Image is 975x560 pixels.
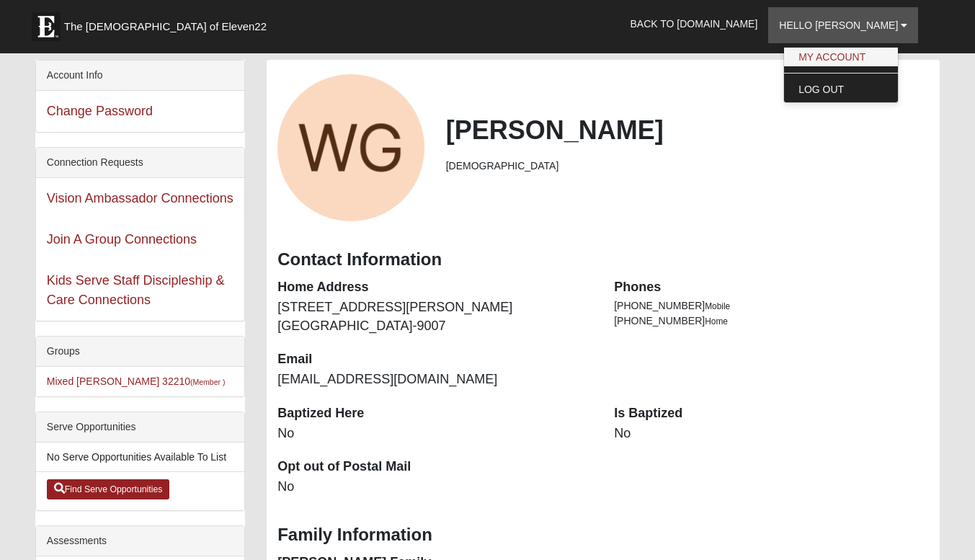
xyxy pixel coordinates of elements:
[614,298,929,314] li: [PHONE_NUMBER]
[277,350,592,369] dt: Email
[47,232,197,246] a: Join A Group Connections
[277,370,592,389] dd: [EMAIL_ADDRESS][DOMAIN_NAME]
[36,412,244,443] div: Serve Opportunities
[614,314,929,329] li: [PHONE_NUMBER]
[614,425,929,443] dd: No
[47,191,233,205] a: Vision Ambassador Connections
[277,298,592,335] dd: [STREET_ADDRESS][PERSON_NAME] [GEOGRAPHIC_DATA]-9007
[784,48,898,66] a: My Account
[446,115,930,146] h2: [PERSON_NAME]
[32,12,61,41] img: Eleven22 logo
[614,278,929,297] dt: Phones
[784,80,898,99] a: Log Out
[779,19,898,31] span: Hello [PERSON_NAME]
[277,404,592,423] dt: Baptized Here
[277,278,592,297] dt: Home Address
[64,19,267,34] span: The [DEMOGRAPHIC_DATA] of Eleven22
[47,273,225,307] a: Kids Serve Staff Discipleship & Care Connections
[36,443,244,472] li: No Serve Opportunities Available To List
[36,61,244,91] div: Account Info
[47,104,153,118] a: Change Password
[705,316,728,326] span: Home
[36,148,244,178] div: Connection Requests
[47,375,226,387] a: Mixed [PERSON_NAME] 32210(Member )
[36,526,244,556] div: Assessments
[277,425,592,443] dd: No
[277,458,592,476] dt: Opt out of Postal Mail
[25,5,313,41] a: The [DEMOGRAPHIC_DATA] of Eleven22
[619,6,768,42] a: Back to [DOMAIN_NAME]
[190,378,225,386] small: (Member )
[768,7,918,43] a: Hello [PERSON_NAME]
[277,249,929,270] h3: Contact Information
[277,478,592,497] dd: No
[47,479,170,499] a: Find Serve Opportunities
[705,301,730,311] span: Mobile
[614,404,929,423] dt: Is Baptized
[277,74,424,221] a: View Fullsize Photo
[36,337,244,367] div: Groups
[446,159,930,174] li: [DEMOGRAPHIC_DATA]
[277,525,929,546] h3: Family Information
